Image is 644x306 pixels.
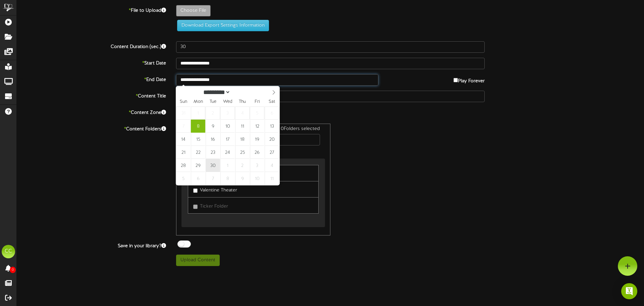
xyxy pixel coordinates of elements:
[235,100,250,104] span: Thu
[10,267,16,273] span: 0
[12,241,171,250] label: Save in your library?
[206,100,220,104] span: Tue
[621,283,637,299] div: Open Intercom Messenger
[176,133,191,146] span: September 14, 2025
[220,133,235,146] span: September 17, 2025
[265,146,279,159] span: September 27, 2025
[220,146,235,159] span: September 24, 2025
[206,120,220,133] span: September 9, 2025
[250,106,264,120] span: September 5, 2025
[230,89,255,96] input: Year
[235,106,250,120] span: September 4, 2025
[193,185,237,194] label: Valentine Theater
[191,146,205,159] span: September 22, 2025
[200,204,228,209] span: Ticker Folder
[250,133,264,146] span: September 19, 2025
[235,120,250,133] span: September 11, 2025
[206,146,220,159] span: September 23, 2025
[220,159,235,172] span: October 1, 2025
[12,107,171,116] label: Content Zone
[220,172,235,185] span: October 8, 2025
[250,120,264,133] span: September 12, 2025
[174,23,269,28] a: Download Export Settings Information
[12,5,171,14] label: File to Upload
[2,245,15,258] div: CC
[191,100,206,104] span: Mon
[453,74,485,85] label: Play Forever
[250,146,264,159] span: September 26, 2025
[265,100,279,104] span: Sat
[220,106,235,120] span: September 3, 2025
[206,172,220,185] span: October 7, 2025
[206,159,220,172] span: September 30, 2025
[265,133,279,146] span: September 20, 2025
[250,159,264,172] span: October 3, 2025
[176,159,191,172] span: September 28, 2025
[453,78,458,82] input: Play Forever
[176,172,191,185] span: October 5, 2025
[265,120,279,133] span: September 13, 2025
[193,188,198,193] input: Valentine Theater
[235,133,250,146] span: September 18, 2025
[12,91,171,100] label: Content Title
[265,159,279,172] span: October 4, 2025
[176,120,191,133] span: September 7, 2025
[193,205,198,209] input: Ticker Folder
[176,100,191,104] span: Sun
[250,100,265,104] span: Fri
[176,146,191,159] span: September 21, 2025
[191,106,205,120] span: September 1, 2025
[265,172,279,185] span: October 11, 2025
[176,255,220,266] button: Upload Content
[191,159,205,172] span: September 29, 2025
[191,172,205,185] span: October 6, 2025
[220,120,235,133] span: September 10, 2025
[12,124,171,133] label: Content Folders
[206,133,220,146] span: September 16, 2025
[176,106,191,120] span: August 31, 2025
[191,133,205,146] span: September 15, 2025
[176,91,485,102] input: Title of this Content
[191,120,205,133] span: September 8, 2025
[12,74,171,83] label: End Date
[12,58,171,67] label: Start Date
[235,172,250,185] span: October 9, 2025
[220,100,235,104] span: Wed
[206,106,220,120] span: September 2, 2025
[12,41,171,50] label: Content Duration (sec.)
[265,106,279,120] span: September 6, 2025
[250,172,264,185] span: October 10, 2025
[235,159,250,172] span: October 2, 2025
[177,20,269,31] button: Download Export Settings Information
[235,146,250,159] span: September 25, 2025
